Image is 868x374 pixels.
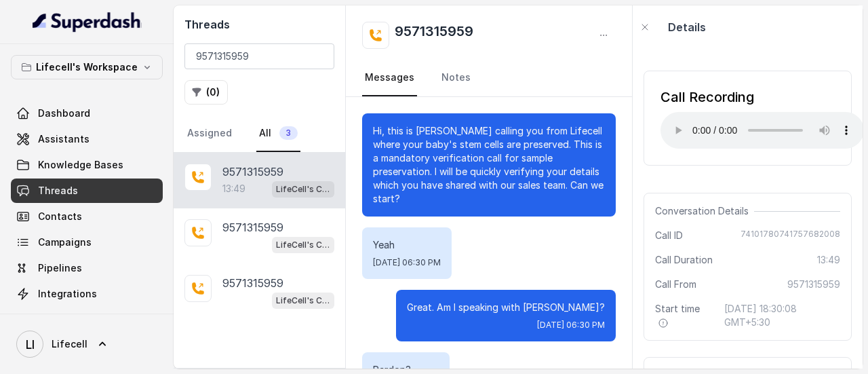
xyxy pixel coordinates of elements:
[11,230,163,255] a: Campaigns
[655,229,683,242] span: Call ID
[184,80,228,105] button: (0)
[276,294,330,307] p: LifeCell's Call Assistant
[11,153,163,177] a: Knowledge Bases
[655,278,696,291] span: Call From
[655,253,713,267] span: Call Duration
[724,302,840,329] span: [DATE] 18:30:08 GMT+5:30
[407,301,605,314] p: Great. Am I speaking with [PERSON_NAME]?
[38,313,97,326] span: API Settings
[373,124,605,206] p: Hi, this is [PERSON_NAME] calling you from Lifecell where your baby's stem cells are preserved. T...
[33,11,142,33] img: light.svg
[184,43,334,69] input: Search by Call ID or Phone Number
[256,115,300,152] a: All3
[222,219,283,236] p: 9571315959
[279,126,298,140] span: 3
[741,229,840,242] span: 74101780741757682008
[362,60,417,96] a: Messages
[184,16,334,33] h2: Threads
[276,183,330,196] p: LifeCell's Call Assistant
[184,115,235,152] a: Assigned
[26,337,35,352] text: LI
[373,238,441,252] p: Yeah
[38,236,92,249] span: Campaigns
[38,132,90,146] span: Assistants
[11,204,163,229] a: Contacts
[222,182,245,195] p: 13:49
[787,278,840,291] span: 9571315959
[11,282,163,306] a: Integrations
[11,55,163,79] button: Lifecell's Workspace
[11,307,163,332] a: API Settings
[38,287,97,301] span: Integrations
[38,107,90,120] span: Dashboard
[362,60,616,96] nav: Tabs
[38,261,82,275] span: Pipelines
[38,184,78,198] span: Threads
[395,22,473,49] h2: 9571315959
[373,257,441,268] span: [DATE] 06:30 PM
[38,158,123,172] span: Knowledge Bases
[11,101,163,126] a: Dashboard
[660,88,864,107] div: Call Recording
[817,253,840,267] span: 13:49
[11,325,163,363] a: Lifecell
[11,256,163,280] a: Pipelines
[655,204,754,218] span: Conversation Details
[11,127,163,151] a: Assistants
[222,164,283,180] p: 9571315959
[655,302,713,329] span: Start time
[660,112,864,149] audio: Your browser does not support the audio element.
[36,59,138,75] p: Lifecell's Workspace
[38,210,82,223] span: Contacts
[222,275,283,291] p: 9571315959
[11,179,163,203] a: Threads
[276,238,330,252] p: LifeCell's Call Assistant
[439,60,473,96] a: Notes
[668,19,706,35] p: Details
[537,320,605,331] span: [DATE] 06:30 PM
[52,337,87,351] span: Lifecell
[184,115,334,152] nav: Tabs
